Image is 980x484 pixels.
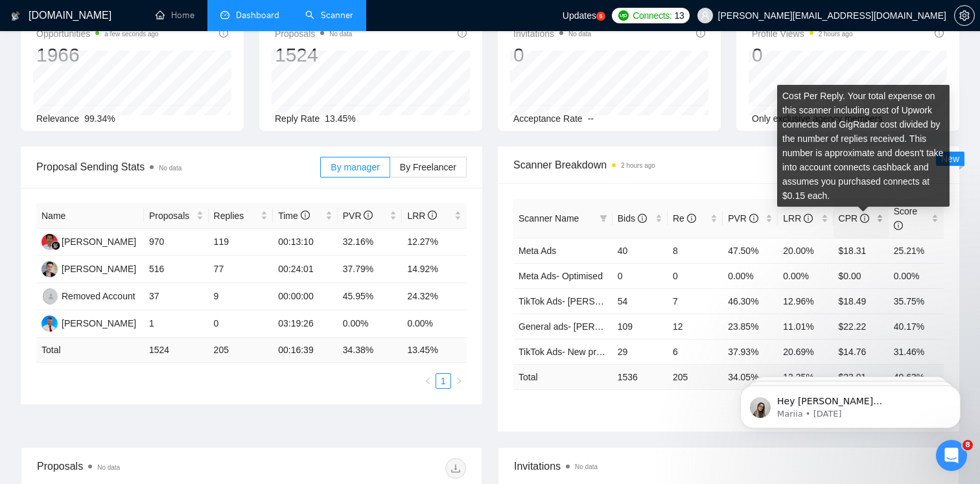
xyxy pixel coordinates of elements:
span: info-circle [638,214,647,223]
li: 1 [436,373,451,389]
td: 7 [668,288,723,314]
img: FF [41,234,58,250]
span: info-circle [696,29,705,38]
td: 45.95% [338,283,402,310]
th: Replies [209,203,274,229]
span: LRR [783,213,813,224]
td: 40 [612,238,668,263]
td: 47.50% [723,238,778,263]
span: info-circle [749,214,758,223]
span: info-circle [804,214,813,223]
span: Time [278,211,309,221]
span: PVR [728,213,758,224]
td: 205 [209,338,274,363]
td: 0.00% [889,263,944,288]
span: left [424,377,432,385]
a: 1 [436,374,450,388]
td: 31.46% [889,339,944,364]
a: 5 [596,12,605,21]
span: Proposals [275,26,352,41]
button: right [451,373,467,389]
td: 8 [668,238,723,263]
span: 8 [962,440,973,450]
span: info-circle [860,214,869,223]
div: 0 [513,43,591,67]
td: 970 [144,229,209,256]
td: 205 [668,364,723,389]
a: HB[PERSON_NAME] [41,317,136,328]
a: homeHome [156,10,194,21]
a: setting [954,10,975,21]
td: 109 [612,314,668,339]
td: $14.76 [834,339,889,364]
span: No data [159,165,181,172]
span: info-circle [687,214,696,223]
td: 0.00% [723,263,778,288]
td: 516 [144,256,209,283]
span: By manager [331,162,379,172]
td: 14.92% [402,256,467,283]
div: [PERSON_NAME] [62,316,136,330]
span: info-circle [364,211,373,220]
span: No data [568,30,591,38]
td: 00:00:00 [273,283,338,310]
span: info-circle [428,211,437,220]
span: By Freelancer [400,162,456,172]
td: 54 [612,288,668,314]
img: gigradar-bm.png [51,241,60,250]
span: Invitations [513,26,591,41]
div: Removed Account [62,289,135,303]
a: Meta Ads [519,246,556,256]
div: [PERSON_NAME] [62,262,136,276]
img: logo [11,6,20,27]
span: dashboard [220,10,229,19]
div: 0 [752,43,853,67]
time: 2 hours ago [621,162,655,169]
li: Previous Page [420,373,436,389]
span: Scanner Name [519,213,579,224]
a: Meta Ads- Optimised [519,271,603,281]
td: 12.96% [778,288,833,314]
td: 0.00% [778,263,833,288]
td: 12.27% [402,229,467,256]
div: Proposals [37,458,251,479]
td: 23.85% [723,314,778,339]
span: -- [588,113,594,124]
span: setting [955,10,974,21]
td: 34.38 % [338,338,402,363]
img: upwork-logo.png [618,10,629,21]
span: No data [329,30,352,38]
td: 37.93% [723,339,778,364]
th: Proposals [144,203,209,229]
iframe: Intercom live chat [936,440,967,471]
span: CPR [839,213,869,224]
td: 9 [209,283,274,310]
td: 12 [668,314,723,339]
span: LRR [407,211,437,221]
li: Next Page [451,373,467,389]
span: No data [575,463,598,470]
span: Connects: [633,8,671,23]
td: Total [513,364,612,389]
span: New [941,154,959,164]
button: setting [954,5,975,26]
span: Invitations [514,458,943,474]
span: right [455,377,463,385]
td: 46.30% [723,288,778,314]
td: 20.00% [778,238,833,263]
td: 35.75% [889,288,944,314]
td: 37 [144,283,209,310]
text: 5 [600,14,603,19]
span: Reply Rate [275,113,320,124]
td: 0 [612,263,668,288]
button: left [420,373,436,389]
td: 29 [612,339,668,364]
span: Re [673,213,696,224]
a: General ads- [PERSON_NAME] proposal [519,321,686,332]
span: Profile Views [752,26,853,41]
td: 25.21% [889,238,944,263]
span: Proposals [149,209,194,223]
